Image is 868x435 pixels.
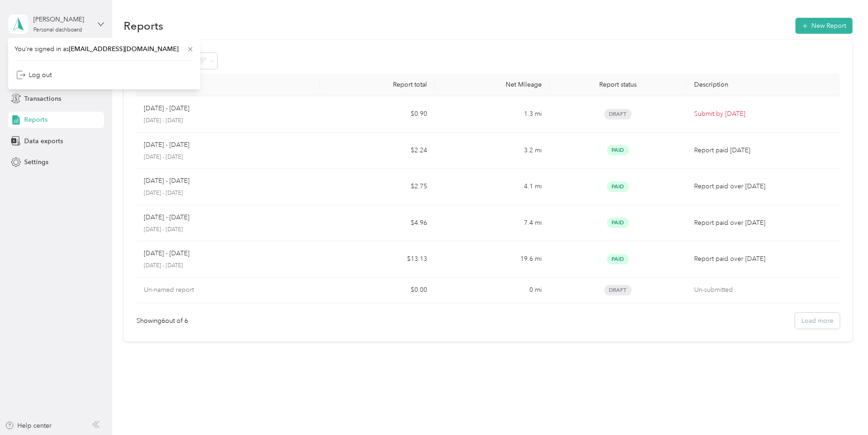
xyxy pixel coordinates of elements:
[136,73,320,96] th: Report name
[694,254,832,264] p: Report paid over [DATE]
[15,44,194,54] span: You’re signed in as
[434,278,549,303] td: 0 mi
[817,384,868,435] iframe: Everlance-gr Chat Button Frame
[607,181,629,192] span: Paid
[144,249,189,259] p: [DATE] - [DATE]
[24,157,48,167] span: Settings
[144,153,313,161] p: [DATE] - [DATE]
[5,421,52,430] button: Help center
[687,73,840,96] th: Description
[144,104,189,114] p: [DATE] - [DATE]
[320,169,434,205] td: $2.75
[16,70,52,80] div: Log out
[144,226,313,234] p: [DATE] - [DATE]
[694,285,832,295] p: Un-submitted
[434,133,549,169] td: 3.2 mi
[320,73,434,96] th: Report total
[144,189,313,197] p: [DATE] - [DATE]
[144,140,189,150] p: [DATE] - [DATE]
[604,109,632,119] span: Draft
[694,109,832,119] p: Submit by [DATE]
[69,45,178,53] span: [EMAIL_ADDRESS][DOMAIN_NAME]
[24,115,47,124] span: Reports
[320,96,434,133] td: $0.90
[320,241,434,278] td: $13.13
[144,262,313,270] p: [DATE] - [DATE]
[694,218,832,228] p: Report paid over [DATE]
[124,21,163,31] h1: Reports
[434,205,549,242] td: 7.4 mi
[556,81,679,88] div: Report status
[795,18,852,34] button: New Report
[694,145,832,155] p: Report paid [DATE]
[144,212,189,223] p: [DATE] - [DATE]
[33,15,90,24] div: [PERSON_NAME]
[607,254,629,264] span: Paid
[434,169,549,205] td: 4.1 mi
[694,181,832,192] p: Report paid over [DATE]
[24,136,63,146] span: Data exports
[604,285,632,295] span: Draft
[434,241,549,278] td: 19.6 mi
[33,27,82,33] div: Personal dashboard
[144,117,313,125] p: [DATE] - [DATE]
[136,316,188,326] div: Showing 6 out of 6
[320,278,434,303] td: $0.00
[434,73,549,96] th: Net Mileage
[144,176,189,186] p: [DATE] - [DATE]
[320,133,434,169] td: $2.24
[607,145,629,155] span: Paid
[144,285,194,295] p: Un-named report
[434,96,549,133] td: 1.3 mi
[320,205,434,242] td: $4.96
[607,217,629,228] span: Paid
[24,94,61,104] span: Transactions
